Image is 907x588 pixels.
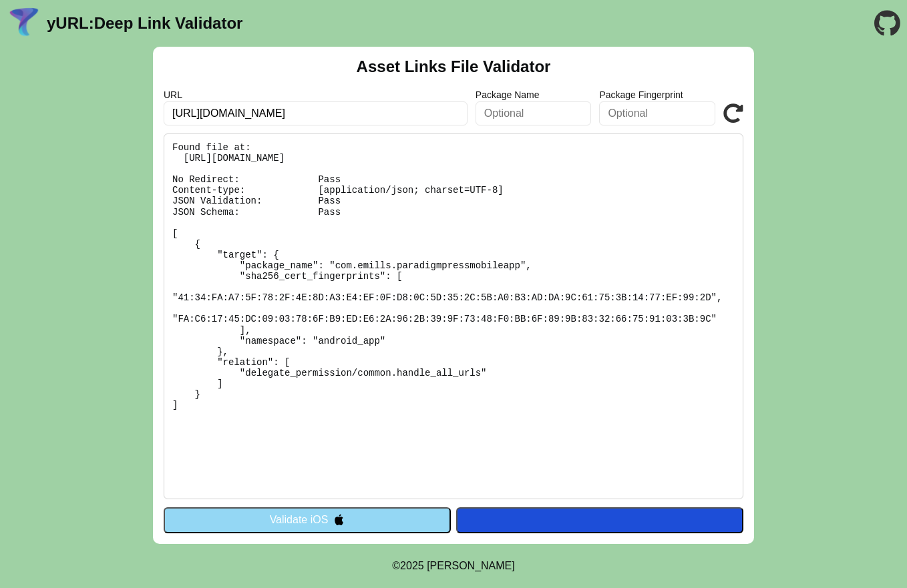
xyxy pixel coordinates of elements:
input: Optional [599,101,715,125]
label: Package Name [476,89,592,100]
span: 2025 [400,560,424,571]
input: Required [164,101,468,125]
pre: Found file at: [URL][DOMAIN_NAME] No Redirect: Pass Content-type: [application/json; charset=UTF-... [164,133,743,499]
label: URL [164,89,468,100]
h2: Asset Links File Validator [357,57,551,76]
img: appleIcon.svg [333,514,345,525]
img: yURL Logo [7,6,41,41]
button: Validate iOS [164,507,451,533]
a: Michael Ibragimchayev's Personal Site [427,560,515,571]
input: Optional [476,101,592,125]
label: Package Fingerprint [599,89,715,100]
footer: © [392,544,514,588]
a: yURL:Deep Link Validator [47,14,242,33]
